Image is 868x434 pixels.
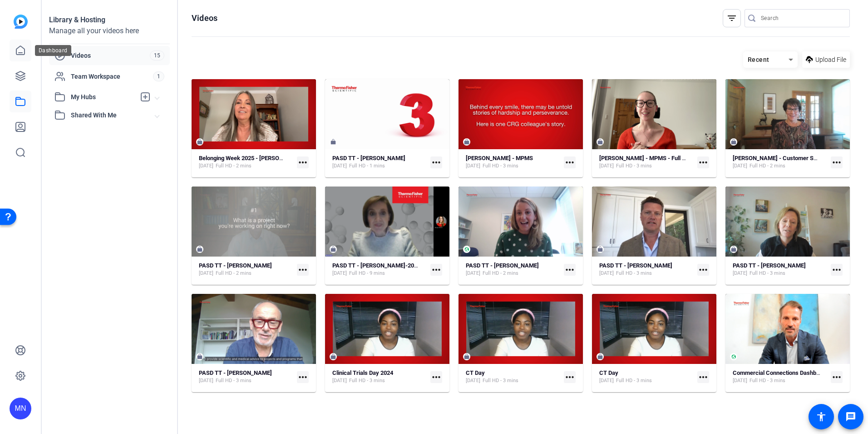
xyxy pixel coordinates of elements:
mat-icon: more_horiz [831,156,843,168]
span: Full HD - 3 mins [216,377,252,384]
a: Clinical Trials Day 2024[DATE]Full HD - 3 mins [332,369,427,384]
mat-icon: more_horiz [297,156,309,168]
mat-icon: accessibility [816,411,827,422]
span: 15 [150,50,164,61]
a: Belonging Week 2025 - [PERSON_NAME][DATE]Full HD - 2 mins [199,155,293,170]
a: PASD TT - [PERSON_NAME]-20240916_161421-Meeting Recording[DATE]Full HD - 9 mins [332,262,427,277]
img: blue-gradient.svg [14,15,28,29]
mat-icon: more_horiz [831,371,843,383]
span: [DATE] [466,270,480,277]
strong: Commercial Connections Dashboard Launch [733,369,848,376]
span: Full HD - 3 mins [616,270,652,277]
span: Team Workspace [71,72,153,81]
strong: [PERSON_NAME] - MPMS [466,155,533,161]
mat-icon: more_horiz [430,156,442,168]
mat-icon: more_horiz [430,264,442,276]
span: Videos [71,51,150,60]
a: Commercial Connections Dashboard Launch[DATE]Full HD - 3 mins [733,369,827,384]
mat-expansion-panel-header: Shared With Me [49,106,170,124]
span: Full HD - 2 mins [216,162,252,170]
span: My Hubs [71,92,135,102]
span: Shared With Me [71,111,155,120]
strong: CT Day [466,369,485,376]
strong: PASD TT - [PERSON_NAME] [199,262,272,269]
a: PASD TT - [PERSON_NAME][DATE]Full HD - 3 mins [733,262,827,277]
span: [DATE] [733,162,747,170]
mat-icon: more_horiz [697,264,709,276]
input: Search [761,13,843,24]
span: Full HD - 3 mins [616,162,652,170]
strong: PASD TT - [PERSON_NAME] [332,155,405,161]
span: [DATE] [733,270,747,277]
a: [PERSON_NAME] - MPMS - Full Audio[DATE]Full HD - 3 mins [599,155,694,170]
mat-icon: more_horiz [697,371,709,383]
mat-icon: more_horiz [297,264,309,276]
span: Full HD - 3 mins [483,377,518,384]
strong: [PERSON_NAME] - Customer Service Week [733,155,846,161]
a: [PERSON_NAME] - Customer Service Week[DATE]Full HD - 2 mins [733,155,827,170]
span: [DATE] [332,162,347,170]
h1: Videos [192,13,217,24]
span: Full HD - 2 mins [483,270,518,277]
span: [DATE] [332,270,347,277]
a: CT Day[DATE]Full HD - 3 mins [466,369,560,384]
span: Recent [748,56,769,63]
span: Full HD - 2 mins [750,162,785,170]
mat-icon: more_horiz [564,264,576,276]
a: PASD TT - [PERSON_NAME][DATE]Full HD - 1 mins [332,155,427,170]
button: Upload File [802,51,850,68]
span: [DATE] [199,270,213,277]
strong: Belonging Week 2025 - [PERSON_NAME] [199,155,304,161]
span: [DATE] [332,377,347,384]
mat-icon: more_horiz [297,371,309,383]
a: PASD TT - [PERSON_NAME][DATE]Full HD - 2 mins [199,262,293,277]
span: Full HD - 2 mins [216,270,252,277]
strong: CT Day [599,369,618,376]
strong: [PERSON_NAME] - MPMS - Full Audio [599,155,697,161]
mat-icon: more_horiz [564,371,576,383]
a: [PERSON_NAME] - MPMS[DATE]Full HD - 3 mins [466,155,560,170]
span: [DATE] [199,377,213,384]
div: Dashboard [35,45,71,56]
div: Manage all your videos here [49,25,170,36]
div: Library & Hosting [49,15,170,25]
span: [DATE] [733,377,747,384]
span: Full HD - 3 mins [616,377,652,384]
span: Upload File [815,55,846,65]
a: PASD TT - [PERSON_NAME][DATE]Full HD - 2 mins [466,262,560,277]
span: [DATE] [466,162,480,170]
span: Full HD - 3 mins [750,270,785,277]
a: PASD TT - [PERSON_NAME][DATE]Full HD - 3 mins [199,369,293,384]
strong: Clinical Trials Day 2024 [332,369,393,376]
span: 1 [153,71,164,81]
strong: PASD TT - [PERSON_NAME] [466,262,539,269]
mat-icon: message [845,411,856,422]
span: Full HD - 3 mins [483,162,518,170]
a: PASD TT - [PERSON_NAME][DATE]Full HD - 3 mins [599,262,694,277]
mat-icon: more_horiz [564,156,576,168]
mat-icon: more_horiz [697,156,709,168]
strong: PASD TT - [PERSON_NAME]-20240916_161421-Meeting Recording [332,262,506,269]
strong: PASD TT - [PERSON_NAME] [199,369,272,376]
span: [DATE] [199,162,213,170]
span: [DATE] [599,270,614,277]
span: [DATE] [599,162,614,170]
span: Full HD - 3 mins [349,377,385,384]
strong: PASD TT - [PERSON_NAME] [733,262,806,269]
mat-icon: more_horiz [831,264,843,276]
span: Full HD - 9 mins [349,270,385,277]
span: [DATE] [599,377,614,384]
span: Full HD - 3 mins [750,377,785,384]
div: MN [10,398,31,419]
mat-icon: more_horiz [430,371,442,383]
span: [DATE] [466,377,480,384]
span: Full HD - 1 mins [349,162,385,170]
mat-expansion-panel-header: My Hubs [49,88,170,106]
mat-icon: filter_list [726,13,737,24]
a: CT Day[DATE]Full HD - 3 mins [599,369,694,384]
strong: PASD TT - [PERSON_NAME] [599,262,672,269]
